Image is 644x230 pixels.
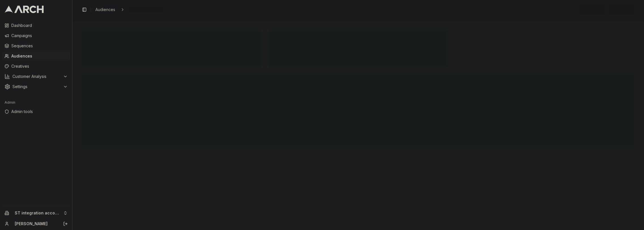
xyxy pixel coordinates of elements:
[15,210,61,216] span: ST integration account
[15,221,57,227] a: [PERSON_NAME]
[11,63,68,69] span: Creatives
[61,220,69,228] button: Log out
[11,109,68,114] span: Admin tools
[2,72,70,81] button: Customer Analysis
[11,43,68,49] span: Sequences
[2,31,70,40] a: Campaigns
[2,98,70,107] div: Admin
[93,6,164,14] nav: breadcrumb
[2,62,70,71] a: Creatives
[11,53,68,59] span: Audiences
[2,208,70,218] button: ST integration account
[12,84,61,90] span: Settings
[2,82,70,91] button: Settings
[11,33,68,39] span: Campaigns
[2,52,70,61] a: Audiences
[2,41,70,50] a: Sequences
[93,6,117,14] a: Audiences
[12,74,61,79] span: Customer Analysis
[95,7,115,12] span: Audiences
[2,21,70,30] a: Dashboard
[11,23,68,28] span: Dashboard
[2,107,70,116] a: Admin tools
